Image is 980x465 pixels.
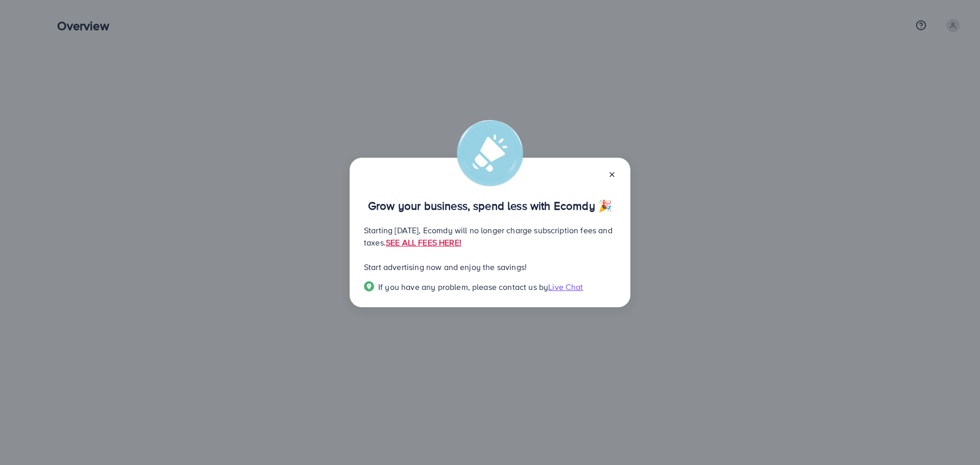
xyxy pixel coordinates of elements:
[364,224,616,249] p: Starting [DATE], Ecomdy will no longer charge subscription fees and taxes.
[548,281,583,292] span: Live Chat
[364,200,616,212] p: Grow your business, spend less with Ecomdy 🎉
[364,281,374,291] img: Popup guide
[386,237,461,248] a: SEE ALL FEES HERE!
[457,120,523,186] img: alert
[364,261,616,273] p: Start advertising now and enjoy the savings!
[378,281,548,292] span: If you have any problem, please contact us by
